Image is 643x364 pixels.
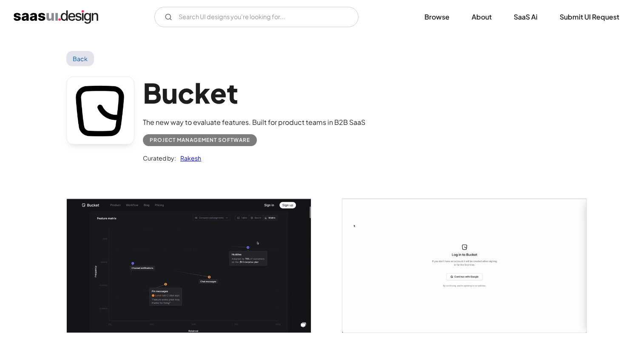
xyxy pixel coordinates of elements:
a: SaaS Ai [504,8,548,26]
div: Project Management Software [150,135,250,145]
img: 65b73cfd80c184325a7c3f91_bucket%20Home%20Screen.png [67,199,311,332]
a: Rakesh [176,153,201,163]
img: 65b73cfc7771d0b8c89ad3ef_bucket%20Login%20screen.png [342,199,586,332]
div: Curated by: [143,153,176,163]
form: Email Form [154,7,358,27]
a: Browse [414,8,460,26]
h1: Bucket [143,76,365,109]
a: About [461,8,502,26]
a: Submit UI Request [549,8,629,26]
a: open lightbox [67,199,311,332]
input: Search UI designs you're looking for... [154,7,358,27]
a: open lightbox [342,199,586,332]
div: The new way to evaluate features. Built for product teams in B2B SaaS [143,117,365,127]
a: Back [66,51,94,66]
a: home [14,10,98,24]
